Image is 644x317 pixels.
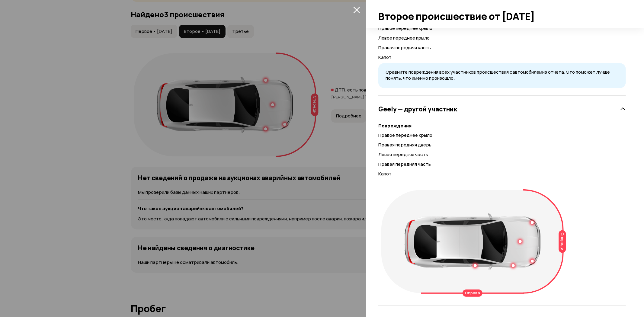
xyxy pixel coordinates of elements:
div: Справа [463,290,482,297]
button: закрыть [352,5,361,14]
h3: Geely — другой участник [378,105,457,113]
strong: Повреждения [378,123,412,129]
div: Спереди [559,230,566,253]
p: Левое переднее крыло [378,35,626,41]
p: Левая передняя часть [378,151,626,158]
span: Сравните повреждения всех участников происшествия с автомобилем из отчёта. Это поможет лучше поня... [386,69,610,82]
p: Правое переднее крыло [378,25,626,32]
p: Правая передняя дверь [378,142,626,148]
p: Правая передняя часть [378,44,626,51]
p: Капот [378,171,626,177]
p: Капот [378,54,626,61]
p: Правая передняя часть [378,161,626,168]
p: Правое переднее крыло [378,132,626,139]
